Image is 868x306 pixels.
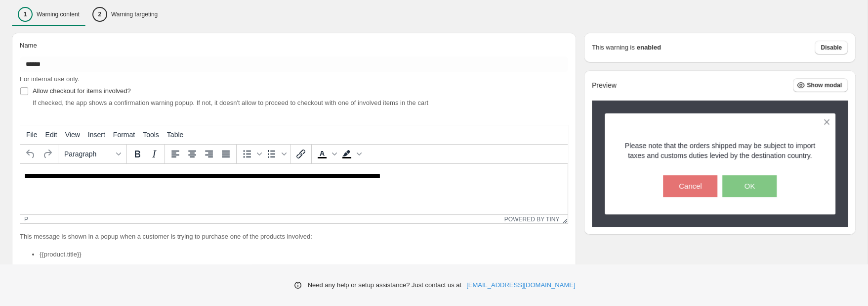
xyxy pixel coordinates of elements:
[167,131,183,139] span: Table
[64,150,113,158] span: Paragraph
[592,81,617,90] h2: Preview
[466,280,575,290] a: [EMAIL_ADDRESS][DOMAIN_NAME]
[263,146,288,162] div: Numbered list
[37,10,80,18] p: Warning content
[88,131,105,139] span: Insert
[20,75,79,83] span: For internal use only.
[592,43,635,52] p: This warning is
[39,146,56,162] button: Redo
[65,131,80,139] span: View
[26,131,38,139] span: File
[86,4,164,25] button: 2Warning targeting
[20,232,568,242] p: This message is shown in a popup when a customer is trying to purchase one of the products involved:
[20,164,568,214] iframe: Rich Text Area
[793,78,848,92] button: Show modal
[201,146,217,162] button: Align right
[129,146,146,162] button: Bold
[24,216,28,223] div: p
[113,131,135,139] span: Format
[40,250,568,259] li: {{product.title}}
[807,81,842,89] span: Show modal
[504,216,560,223] a: Powered by Tiny
[314,146,338,162] div: Text color
[45,131,57,139] span: Edit
[239,146,263,162] div: Bullet list
[18,7,33,22] div: 1
[622,141,818,160] p: Please note that the orders shipped may be subject to import taxes and customs duties levied by t...
[22,146,39,162] button: Undo
[33,87,131,95] span: Allow checkout for items involved?
[143,131,159,139] span: Tools
[338,146,363,162] div: Background color
[111,10,158,18] p: Warning targeting
[92,7,107,22] div: 2
[559,215,568,223] div: Resize
[60,146,124,162] button: Formats
[184,146,201,162] button: Align center
[33,99,428,106] span: If checked, the app shows a confirmation warning popup. If not, it doesn't allow to proceed to ch...
[217,146,234,162] button: Justify
[292,146,309,162] button: Insert/edit link
[663,175,717,197] button: Cancel
[637,43,661,52] strong: enabled
[722,175,777,197] button: OK
[146,146,163,162] button: Italic
[20,42,37,49] span: Name
[12,4,85,25] button: 1Warning content
[815,41,848,54] button: Disable
[167,146,184,162] button: Align left
[821,44,842,51] span: Disable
